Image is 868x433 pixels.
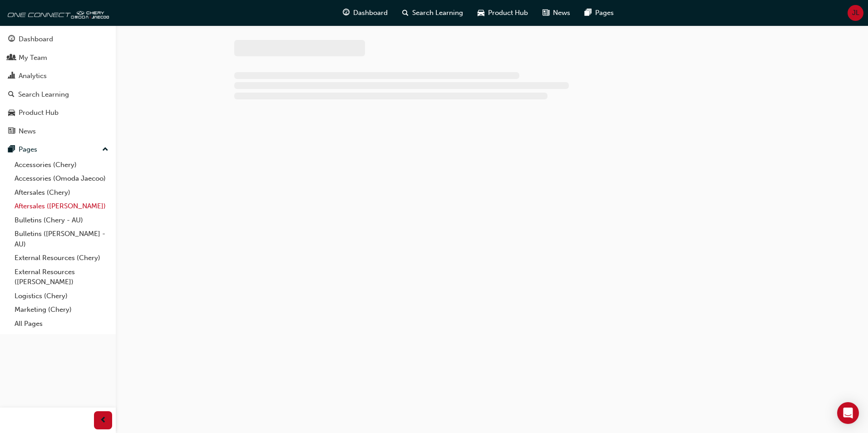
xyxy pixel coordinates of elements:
[11,199,112,213] a: Aftersales ([PERSON_NAME])
[8,72,15,80] span: chart-icon
[8,35,15,44] span: guage-icon
[4,86,112,103] a: Search Learning
[19,144,37,155] div: Pages
[11,317,112,331] a: All Pages
[4,123,112,140] a: News
[11,251,112,265] a: External Resources (Chery)
[19,34,53,44] div: Dashboard
[11,303,112,317] a: Marketing (Chery)
[4,141,112,158] button: Pages
[8,91,15,99] span: search-icon
[343,7,350,19] span: guage-icon
[8,109,15,117] span: car-icon
[4,104,112,121] a: Product Hub
[478,7,484,19] span: car-icon
[19,71,47,81] div: Analytics
[335,4,395,22] a: guage-iconDashboard
[837,402,859,424] div: Open Intercom Messenger
[402,7,409,19] span: search-icon
[4,29,112,141] button: DashboardMy TeamAnalyticsSearch LearningProduct HubNews
[19,108,59,118] div: Product Hub
[395,4,470,22] a: search-iconSearch Learning
[11,186,112,200] a: Aftersales (Chery)
[8,146,15,154] span: pages-icon
[535,4,577,22] a: news-iconNews
[848,5,863,21] button: JL
[4,31,112,48] a: Dashboard
[488,8,528,18] span: Product Hub
[11,265,112,289] a: External Resources ([PERSON_NAME])
[852,8,859,18] span: JL
[577,4,621,22] a: pages-iconPages
[585,7,592,19] span: pages-icon
[8,54,15,62] span: people-icon
[11,289,112,303] a: Logistics (Chery)
[11,172,112,186] a: Accessories (Omoda Jaecoo)
[553,8,570,18] span: News
[102,144,108,156] span: up-icon
[11,213,112,227] a: Bulletins (Chery - AU)
[11,227,112,251] a: Bulletins ([PERSON_NAME] - AU)
[4,68,112,84] a: Analytics
[353,8,388,18] span: Dashboard
[100,415,107,426] span: prev-icon
[5,4,109,22] img: oneconnect
[11,158,112,172] a: Accessories (Chery)
[412,8,463,18] span: Search Learning
[470,4,535,22] a: car-iconProduct Hub
[4,49,112,66] a: My Team
[542,7,549,19] span: news-icon
[595,8,614,18] span: Pages
[19,126,36,137] div: News
[19,53,47,63] div: My Team
[18,89,69,100] div: Search Learning
[8,128,15,136] span: news-icon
